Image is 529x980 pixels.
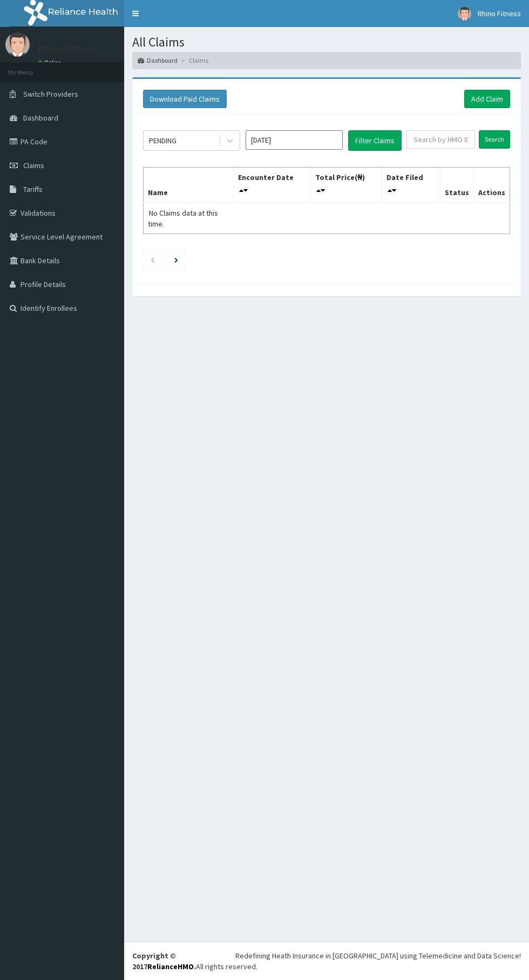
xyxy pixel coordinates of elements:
[23,184,43,194] span: Tariffs
[143,90,227,108] button: Download Paid Claims
[23,113,58,123] span: Dashboard
[473,167,510,203] th: Actions
[38,59,64,66] a: Online
[144,167,234,203] th: Name
[124,942,529,980] footer: All rights reserved.
[440,167,473,203] th: Status
[479,130,510,149] input: Search
[148,208,218,229] span: No Claims data at this time.
[147,962,194,971] a: RelianceHMO
[382,167,440,203] th: Date Filed
[246,130,343,150] input: Select Month and Year
[174,255,178,264] a: Next page
[5,32,30,57] img: User Image
[233,167,310,203] th: Encounter Date
[38,44,94,54] p: Rhino Fitness
[310,167,382,203] th: Total Price(₦)
[132,35,521,49] h1: All Claims
[23,161,44,170] span: Claims
[179,56,208,65] li: Claims
[406,130,475,149] input: Search by HMO ID
[478,9,521,18] span: Rhino Fitness
[464,90,510,108] a: Add Claim
[132,951,196,971] strong: Copyright © 2017 .
[150,255,155,264] a: Previous page
[348,130,402,151] button: Filter Claims
[23,89,78,99] span: Switch Providers
[138,56,178,65] a: Dashboard
[235,950,521,961] div: Redefining Heath Insurance in [GEOGRAPHIC_DATA] using Telemedicine and Data Science!
[149,135,177,146] div: PENDING
[458,7,471,21] img: User Image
